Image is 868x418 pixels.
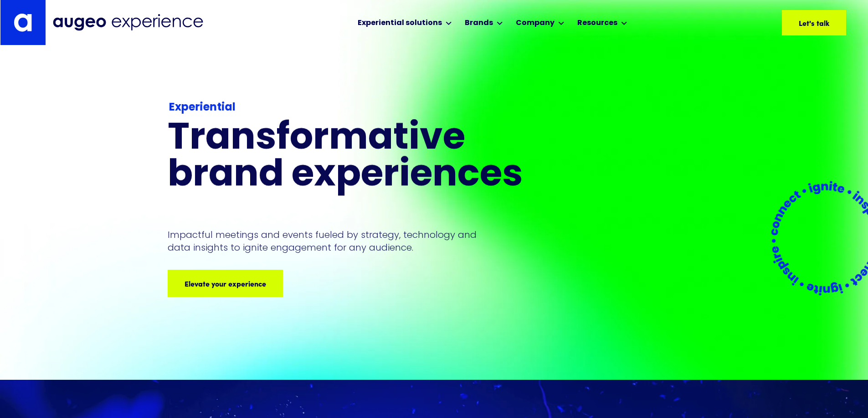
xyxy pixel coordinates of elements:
[168,228,481,254] p: Impactful meetings and events fueled by strategy, technology and data insights to ignite engageme...
[782,10,846,35] a: Let's talk
[169,100,560,116] div: Experiential
[14,13,32,32] img: Augeo's "a" monogram decorative logo in white.
[358,18,442,29] div: Experiential solutions
[53,14,203,31] img: Augeo Experience business unit full logo in midnight blue.
[168,270,283,297] a: Elevate your experience
[168,121,561,194] h1: Transformative brand experiences
[465,18,493,29] div: Brands
[516,18,555,29] div: Company
[577,18,617,29] div: Resources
